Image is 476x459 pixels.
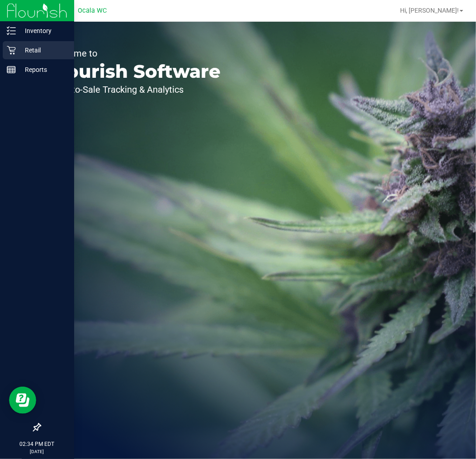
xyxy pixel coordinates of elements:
p: Seed-to-Sale Tracking & Analytics [49,85,221,94]
iframe: Resource center [9,387,36,414]
inline-svg: Reports [7,65,16,74]
span: Hi, [PERSON_NAME]! [400,7,459,14]
p: Inventory [16,25,70,36]
p: 02:34 PM EDT [4,440,70,448]
span: Ocala WC [78,7,107,14]
inline-svg: Retail [7,46,16,55]
p: Reports [16,64,70,75]
p: Welcome to [49,49,221,58]
p: Retail [16,45,70,56]
p: [DATE] [4,448,70,455]
p: Flourish Software [49,62,221,80]
inline-svg: Inventory [7,26,16,35]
